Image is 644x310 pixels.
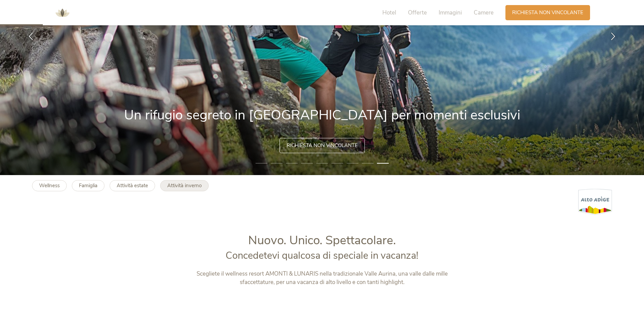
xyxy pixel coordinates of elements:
span: Concedetevi qualcosa di speciale in vacanza! [226,249,418,262]
span: Nuovo. Unico. Spettacolare. [248,232,396,249]
a: Wellness [32,180,67,191]
span: Camere [474,9,494,17]
b: Attività estate [117,182,148,189]
img: Alto Adige [578,189,612,215]
b: Famiglia [79,182,97,189]
span: Richiesta non vincolante [512,9,583,16]
span: Immagini [439,9,462,17]
b: Wellness [39,182,60,189]
b: Attività inverno [167,182,202,189]
p: Scegliete il wellness resort AMONTI & LUNARIS nella tradizionale Valle Aurina, una valle dalle mi... [181,270,463,287]
a: AMONTI & LUNARIS Wellnessresort [52,10,72,15]
a: Attività inverno [160,180,209,191]
a: Attività estate [110,180,155,191]
span: Hotel [382,9,396,17]
a: Famiglia [72,180,105,191]
span: Offerte [408,9,427,17]
span: Richiesta non vincolante [287,142,358,149]
img: AMONTI & LUNARIS Wellnessresort [52,3,72,23]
